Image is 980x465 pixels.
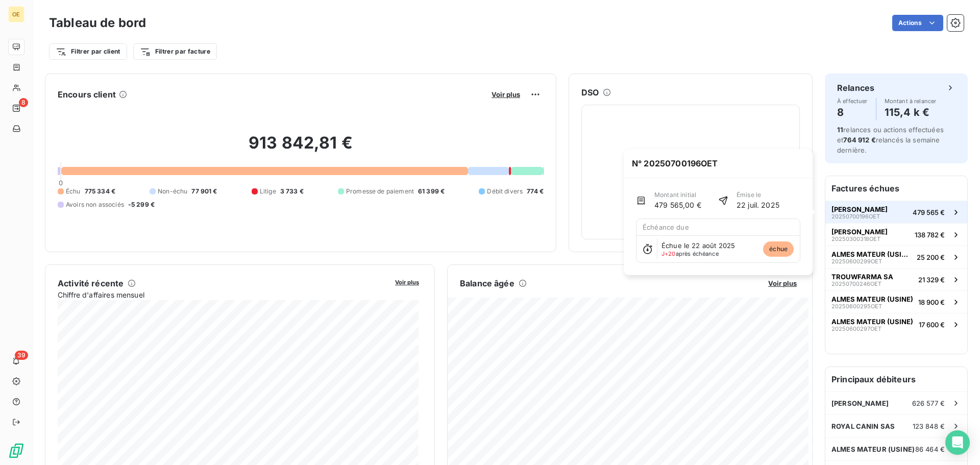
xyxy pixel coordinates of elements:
span: 20250700196OET [831,213,880,219]
span: ALMES MATEUR (USINE) [831,295,913,303]
span: 626 577 € [912,399,945,407]
span: Avoirs non associés [66,200,124,209]
button: [PERSON_NAME]20250700196OET479 565 € [825,201,967,223]
span: J+20 [661,250,676,257]
span: ALMES MATEUR (USINE) [831,445,915,453]
span: 20250600297OET [831,326,881,332]
span: 11 [837,126,843,134]
span: 479 565,00 € [654,200,701,210]
span: relances ou actions effectuées et relancés la semaine dernière. [837,126,944,154]
span: 20250600295OET [831,303,882,309]
span: 479 565 € [913,208,945,216]
span: Montant à relancer [885,98,937,104]
button: [PERSON_NAME]20250300318OET138 782 € [825,223,967,246]
span: Litige [260,187,276,196]
button: Actions [892,15,943,31]
span: 22 juil. 2025 [737,200,779,210]
span: 775 334 € [85,187,115,196]
span: TROUWFARMA SA [831,273,893,281]
div: OE [8,6,24,22]
button: TROUWFARMA SA20250700246OET21 329 € [825,268,967,290]
span: ALMES MATEUR (USINE) [831,317,913,326]
span: Voir plus [492,90,520,99]
button: Voir plus [488,90,523,99]
h6: Relances [837,82,874,94]
h4: 115,4 k € [885,104,937,120]
span: 0 [59,179,63,187]
h6: Principaux débiteurs [825,367,967,391]
h6: Activité récente [58,277,124,289]
h6: Encours client [58,88,116,101]
span: 17 600 € [919,321,945,329]
h6: Factures échues [825,176,967,201]
div: Open Intercom Messenger [945,430,970,455]
span: 20250700246OET [831,281,881,287]
span: 774 € [527,187,544,196]
span: 77 901 € [191,187,217,196]
button: ALMES MATEUR (USINE)20250600299OET25 200 € [825,246,967,268]
span: ALMES MATEUR (USINE) [831,250,913,258]
span: Chiffre d'affaires mensuel [58,289,388,300]
span: Promesse de paiement [346,187,414,196]
span: Débit divers [487,187,523,196]
h6: DSO [581,86,599,99]
button: Filtrer par client [49,43,127,60]
span: 20250300318OET [831,236,880,242]
img: Logo LeanPay [8,443,24,459]
span: 20250600299OET [831,258,882,264]
span: 18 900 € [918,298,945,306]
span: ROYAL CANIN SAS [831,422,895,430]
span: Échéance due [643,223,689,231]
span: [PERSON_NAME] [831,205,888,213]
span: Voir plus [395,279,419,286]
span: Échu [66,187,81,196]
span: [PERSON_NAME] [831,228,888,236]
span: 21 329 € [918,276,945,284]
span: après échéance [661,251,719,257]
h4: 8 [837,104,868,120]
span: 61 399 € [418,187,445,196]
h3: Tableau de bord [49,14,146,32]
button: Filtrer par facture [133,43,217,60]
span: Voir plus [768,279,797,287]
span: Montant initial [654,190,701,200]
span: N° 20250700196OET [624,149,726,178]
span: Échue le 22 août 2025 [661,241,735,250]
span: 8 [19,98,28,107]
span: 39 [15,351,28,360]
span: 25 200 € [917,253,945,261]
span: échue [763,241,794,257]
span: 123 848 € [913,422,945,430]
button: Voir plus [765,279,800,288]
button: ALMES MATEUR (USINE)20250600297OET17 600 € [825,313,967,335]
button: ALMES MATEUR (USINE)20250600295OET18 900 € [825,290,967,313]
span: [PERSON_NAME] [831,399,889,407]
button: Voir plus [392,277,422,286]
h6: Balance âgée [460,277,514,289]
span: -5 299 € [128,200,155,209]
span: 86 464 € [915,445,945,453]
span: 3 733 € [280,187,304,196]
span: 138 782 € [915,231,945,239]
span: Émise le [737,190,779,200]
span: À effectuer [837,98,868,104]
span: 764 912 € [843,136,875,144]
h2: 913 842,81 € [58,133,544,163]
span: Non-échu [158,187,187,196]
